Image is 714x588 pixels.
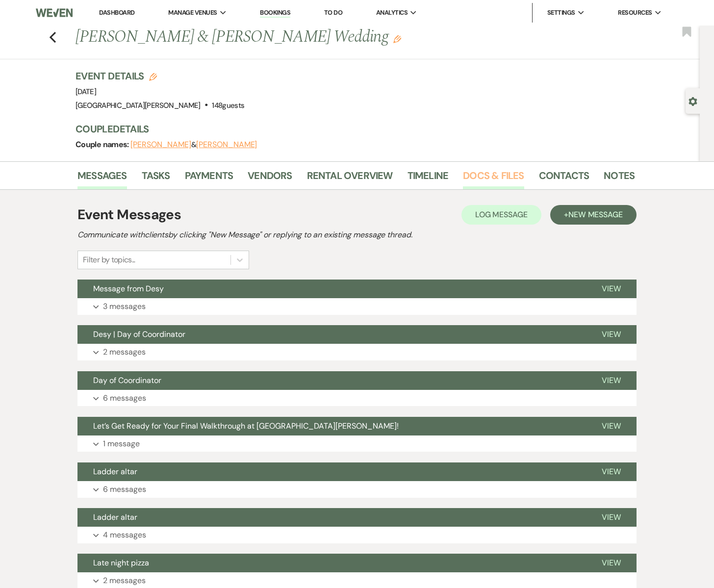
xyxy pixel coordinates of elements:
span: View [602,283,621,294]
span: Late night pizza [93,558,149,568]
button: Message from Desy [77,280,586,298]
button: Late night pizza [77,554,586,572]
span: View [602,558,621,568]
span: Let’s Get Ready for Your Final Walkthrough at [GEOGRAPHIC_DATA][PERSON_NAME]! [93,421,399,431]
a: Vendors [248,168,292,189]
p: 1 message [103,437,140,450]
span: & [130,140,257,150]
h2: Communicate with clients by clicking "New Message" or replying to an existing message thread. [77,229,637,241]
a: Dashboard [99,8,134,17]
a: Rental Overview [307,168,393,189]
span: Message from Desy [93,283,164,294]
button: Edit [393,34,401,43]
span: [GEOGRAPHIC_DATA][PERSON_NAME] [76,101,201,110]
p: 2 messages [103,574,146,587]
button: +New Message [550,205,637,225]
button: Day of Coordinator [77,371,586,390]
button: View [586,554,637,572]
span: View [602,329,621,339]
button: View [586,462,637,481]
a: Payments [185,168,233,189]
button: View [586,508,637,527]
div: Filter by topics... [83,254,135,266]
button: 6 messages [77,390,637,407]
img: Weven Logo [36,2,73,23]
span: Desy | Day of Coordinator [93,329,185,339]
span: Ladder altar [93,512,137,522]
h3: Couple Details [76,122,625,136]
h3: Event Details [76,69,244,83]
button: 1 message [77,435,637,452]
button: Log Message [461,205,541,225]
button: Let’s Get Ready for Your Final Walkthrough at [GEOGRAPHIC_DATA][PERSON_NAME]! [77,417,586,435]
span: Log Message [475,209,528,220]
span: [DATE] [76,87,96,97]
p: 4 messages [103,529,146,541]
a: To Do [324,8,342,17]
h1: Event Messages [77,205,181,225]
a: Tasks [142,168,170,189]
button: View [586,325,637,344]
span: View [602,375,621,385]
span: View [602,512,621,522]
a: Timeline [408,168,449,189]
p: 3 messages [103,300,146,313]
button: View [586,280,637,298]
span: 148 guests [212,101,244,110]
p: 6 messages [103,392,146,405]
span: New Message [568,209,623,220]
p: 6 messages [103,483,146,496]
button: Ladder altar [77,462,586,481]
button: [PERSON_NAME] [130,141,191,149]
span: Analytics [376,8,408,18]
button: Open lead details [688,96,697,105]
a: Notes [604,168,635,189]
a: Docs & Files [463,168,524,189]
a: Messages [77,168,127,189]
button: 6 messages [77,481,637,498]
span: Manage Venues [168,8,217,18]
button: 2 messages [77,344,637,360]
span: Resources [618,8,652,18]
button: View [586,371,637,390]
h1: [PERSON_NAME] & [PERSON_NAME] Wedding [76,26,515,49]
button: 3 messages [77,298,637,315]
span: Couple names: [76,139,130,150]
p: 2 messages [103,346,146,358]
button: Ladder altar [77,508,586,527]
a: Contacts [539,168,589,189]
span: Settings [547,8,575,18]
button: 4 messages [77,527,637,543]
button: Desy | Day of Coordinator [77,325,586,344]
button: [PERSON_NAME] [196,141,257,149]
a: Bookings [260,8,290,18]
button: View [586,417,637,435]
span: Ladder altar [93,466,137,477]
span: View [602,421,621,431]
span: Day of Coordinator [93,375,161,385]
span: View [602,466,621,477]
